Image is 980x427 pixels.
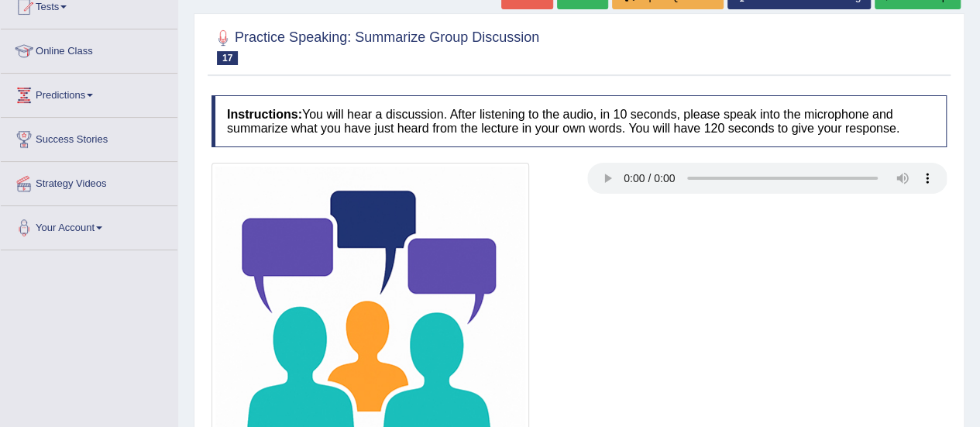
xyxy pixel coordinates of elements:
[217,51,238,65] span: 17
[1,162,177,201] a: Strategy Videos
[227,108,302,121] b: Instructions:
[211,95,947,147] h4: You will hear a discussion. After listening to the audio, in 10 seconds, please speak into the mi...
[1,206,177,245] a: Your Account
[1,118,177,157] a: Success Stories
[211,26,539,65] h2: Practice Speaking: Summarize Group Discussion
[1,29,177,68] a: Online Class
[1,74,177,112] a: Predictions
